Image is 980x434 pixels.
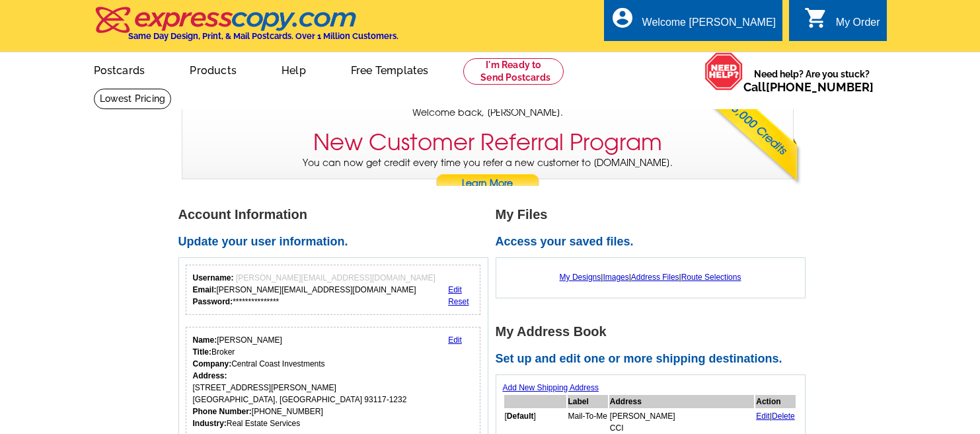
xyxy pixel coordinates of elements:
strong: Password: [193,297,233,306]
h1: My Files [496,208,813,222]
span: Welcome back, [PERSON_NAME]. [412,106,563,120]
strong: Phone Number: [193,407,252,416]
i: shopping_cart [804,6,828,30]
a: Postcards [73,54,167,85]
strong: Company: [193,359,232,369]
a: Reset [448,297,469,306]
a: Edit [756,412,770,421]
span: Call [743,80,874,94]
img: help [704,52,743,91]
h1: My Address Book [496,325,813,339]
th: Action [755,395,796,408]
span: Need help? Are you stuck? [743,67,880,94]
h4: Same Day Design, Print, & Mail Postcards. Over 1 Million Customers. [128,31,398,41]
a: Edit [448,335,462,345]
a: Edit [448,285,462,294]
h2: Access your saved files. [496,235,813,249]
strong: Username: [193,273,234,282]
div: Your login information. [186,265,481,315]
a: Images [603,273,628,282]
a: Route Selections [681,273,741,282]
div: Welcome [PERSON_NAME] [642,17,776,35]
span: [PERSON_NAME][EMAIL_ADDRESS][DOMAIN_NAME] [236,273,435,282]
h1: Account Information [178,208,496,222]
div: My Order [836,17,880,35]
b: Default [507,412,534,421]
h3: New Customer Referral Program [313,129,662,156]
th: Label [568,395,608,408]
a: [PHONE_NUMBER] [766,80,874,94]
strong: Email: [193,285,217,294]
h2: Set up and edit one or more shipping destinations. [496,352,813,367]
a: Add New Shipping Address [503,383,599,392]
a: Learn More [435,174,540,194]
p: You can now get credit every time you refer a new customer to [DOMAIN_NAME]. [182,156,793,194]
strong: Title: [193,347,211,357]
a: shopping_cart My Order [804,15,880,31]
a: Products [169,54,258,85]
strong: Name: [193,335,217,345]
a: Same Day Design, Print, & Mail Postcards. Over 1 Million Customers. [94,16,398,41]
th: Address [609,395,754,408]
a: My Designs [560,273,601,282]
a: Free Templates [330,54,450,85]
h2: Update your user information. [178,235,496,249]
a: Help [260,54,327,85]
strong: Address: [193,371,227,380]
div: | | | [503,265,798,290]
i: account_circle [611,6,634,30]
a: Address Files [631,273,679,282]
div: [PERSON_NAME] Broker Central Coast Investments [STREET_ADDRESS][PERSON_NAME] [GEOGRAPHIC_DATA], [... [193,334,407,429]
strong: Industry: [193,419,227,428]
a: Delete [772,412,795,421]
